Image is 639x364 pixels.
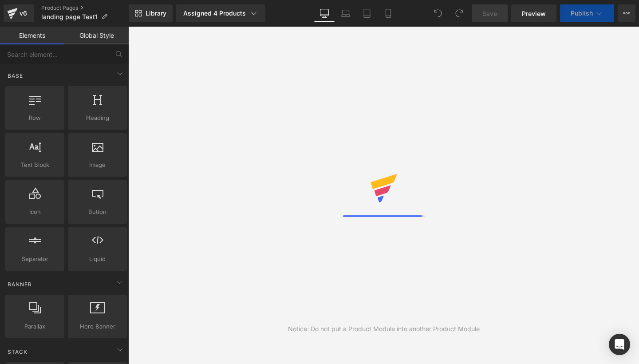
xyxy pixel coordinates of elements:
[41,13,98,20] span: landing page Test1
[8,160,62,170] span: Text Block
[7,348,28,356] span: Stack
[4,4,34,22] a: v6
[71,113,124,123] span: Heading
[18,8,29,19] div: v6
[335,4,356,22] a: Laptop
[288,324,480,334] div: Notice: Do not put a Product Module into another Product Module
[482,9,497,18] span: Save
[71,160,124,170] span: Image
[183,9,258,18] div: Assigned 4 Products
[450,4,468,22] button: Redo
[8,322,62,331] span: Parallax
[511,4,556,22] a: Preview
[618,4,635,22] button: More
[7,71,24,80] span: Base
[8,113,62,123] span: Row
[71,254,124,264] span: Liquid
[129,4,173,22] a: New Library
[146,9,166,17] span: Library
[64,27,129,44] a: Global Style
[356,4,378,22] a: Tablet
[314,4,335,22] a: Desktop
[71,207,124,217] span: Button
[8,254,62,264] span: Separator
[378,4,399,22] a: Mobile
[41,4,129,12] a: Product Pages
[8,207,62,217] span: Icon
[560,4,614,22] button: Publish
[71,322,124,331] span: Hero Banner
[429,4,447,22] button: Undo
[609,334,630,355] div: Open Intercom Messenger
[571,10,593,17] span: Publish
[7,280,33,289] span: Banner
[522,9,546,18] span: Preview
